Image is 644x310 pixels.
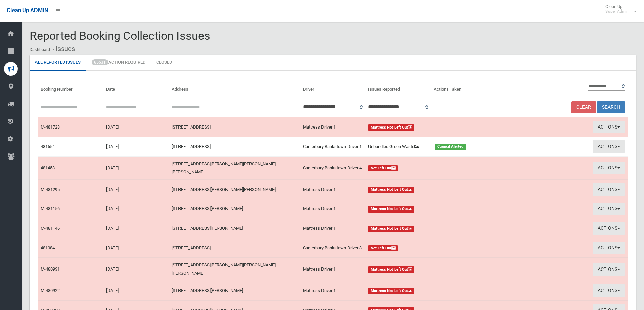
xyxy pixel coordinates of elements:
[368,165,398,172] span: Not Left Out
[169,219,300,238] td: [STREET_ADDRESS][PERSON_NAME]
[169,79,300,97] th: Address
[431,79,497,97] th: Actions Taken
[103,79,169,97] th: Date
[41,206,60,211] a: M-481156
[368,244,494,252] a: Not Left Out
[593,162,625,174] button: Actions
[169,180,300,199] td: [STREET_ADDRESS][PERSON_NAME][PERSON_NAME]
[92,59,108,65] span: 65531
[169,281,300,301] td: [STREET_ADDRESS][PERSON_NAME]
[169,258,300,281] td: [STREET_ADDRESS][PERSON_NAME][PERSON_NAME][PERSON_NAME]
[41,165,55,170] a: 481458
[151,55,177,71] a: Closed
[605,9,629,14] small: Super Admin
[38,79,103,97] th: Booking Number
[87,55,150,71] a: 65531Action Required
[368,226,414,232] span: Mattress Not Left Out
[368,124,414,131] span: Mattress Not Left Out
[593,284,625,297] button: Actions
[300,79,366,97] th: Driver
[593,121,625,133] button: Actions
[41,266,60,272] a: M-480931
[300,180,366,199] td: Mattress Driver 1
[368,266,414,273] span: Mattress Not Left Out
[571,101,596,114] a: Clear
[300,238,366,258] td: Canterbury Bankstown Driver 3
[300,157,366,180] td: Canterbury Bankstown Driver 4
[41,124,60,130] a: M-481728
[41,187,60,192] a: M-481295
[368,288,414,294] span: Mattress Not Left Out
[593,263,625,276] button: Actions
[30,47,50,52] a: Dashboard
[300,258,366,281] td: Mattress Driver 1
[103,281,169,301] td: [DATE]
[103,117,169,137] td: [DATE]
[300,281,366,301] td: Mattress Driver 1
[365,79,431,97] th: Issues Reported
[30,55,86,71] a: All Reported Issues
[169,199,300,219] td: [STREET_ADDRESS][PERSON_NAME]
[593,183,625,196] button: Actions
[368,187,414,193] span: Mattress Not Left Out
[593,140,625,153] button: Actions
[368,186,494,194] a: Mattress Not Left Out
[41,288,60,293] a: M-480922
[7,7,48,14] span: Clean Up ADMIN
[169,157,300,180] td: [STREET_ADDRESS][PERSON_NAME][PERSON_NAME][PERSON_NAME]
[41,144,55,149] a: 481554
[368,205,494,213] a: Mattress Not Left Out
[597,101,625,114] button: Search
[103,258,169,281] td: [DATE]
[300,117,366,137] td: Mattress Driver 1
[368,123,494,131] a: Mattress Not Left Out
[368,287,494,295] a: Mattress Not Left Out
[103,199,169,219] td: [DATE]
[41,226,60,231] a: M-481146
[103,238,169,258] td: [DATE]
[593,222,625,235] button: Actions
[368,245,398,252] span: Not Left Out
[41,245,55,250] a: 481084
[103,137,169,157] td: [DATE]
[169,117,300,137] td: [STREET_ADDRESS]
[169,137,300,157] td: [STREET_ADDRESS]
[300,219,366,238] td: Mattress Driver 1
[368,265,494,273] a: Mattress Not Left Out
[103,180,169,199] td: [DATE]
[593,242,625,254] button: Actions
[169,238,300,258] td: [STREET_ADDRESS]
[368,164,494,172] a: Not Left Out
[435,144,466,150] span: Council Alerted
[368,143,494,151] a: Unbundled Green Waste Council Alerted
[51,43,75,55] li: Issues
[368,224,494,232] a: Mattress Not Left Out
[364,143,431,151] div: Unbundled Green Waste
[602,4,636,14] span: Clean Up
[593,203,625,215] button: Actions
[103,157,169,180] td: [DATE]
[300,199,366,219] td: Mattress Driver 1
[300,137,366,157] td: Canterbury Bankstown Driver 1
[368,206,414,213] span: Mattress Not Left Out
[103,219,169,238] td: [DATE]
[30,29,210,43] span: Reported Booking Collection Issues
